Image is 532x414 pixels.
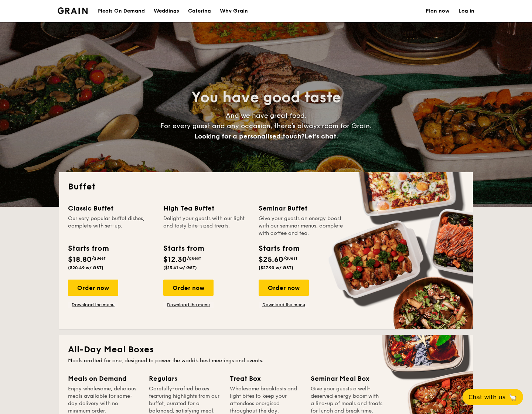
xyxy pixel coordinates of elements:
div: Seminar Meal Box [311,373,383,384]
div: Our very popular buffet dishes, complete with set-up. [68,215,154,237]
span: ($27.90 w/ GST) [259,265,293,270]
div: Classic Buffet [68,203,154,213]
img: Grain [58,7,88,14]
div: Starts from [259,243,299,254]
div: Regulars [149,373,221,384]
a: Download the menu [163,302,214,308]
div: Order now [68,280,118,296]
span: /guest [283,256,297,261]
span: ($20.49 w/ GST) [68,265,103,270]
div: Treat Box [230,373,302,384]
div: Give your guests an energy boost with our seminar menus, complete with coffee and tea. [259,215,345,237]
div: High Tea Buffet [163,203,250,213]
div: Order now [259,280,309,296]
a: Download the menu [259,302,309,308]
div: Starts from [68,243,108,254]
div: Meals crafted for one, designed to power the world's best meetings and events. [68,357,464,365]
div: Seminar Buffet [259,203,345,213]
span: $12.30 [163,255,187,264]
button: Chat with us🦙 [463,389,523,405]
a: Download the menu [68,302,118,308]
span: 🦙 [508,393,517,401]
a: Logotype [58,7,88,14]
span: Chat with us [468,394,505,401]
span: $25.60 [259,255,283,264]
span: /guest [92,256,106,261]
span: $18.80 [68,255,92,264]
span: Let's chat. [304,132,338,140]
h2: Buffet [68,181,464,193]
div: Starts from [163,243,204,254]
div: Order now [163,280,214,296]
div: Delight your guests with our light and tasty bite-sized treats. [163,215,250,237]
div: Meals on Demand [68,373,140,384]
h2: All-Day Meal Boxes [68,344,464,356]
span: /guest [187,256,201,261]
span: ($13.41 w/ GST) [163,265,197,270]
